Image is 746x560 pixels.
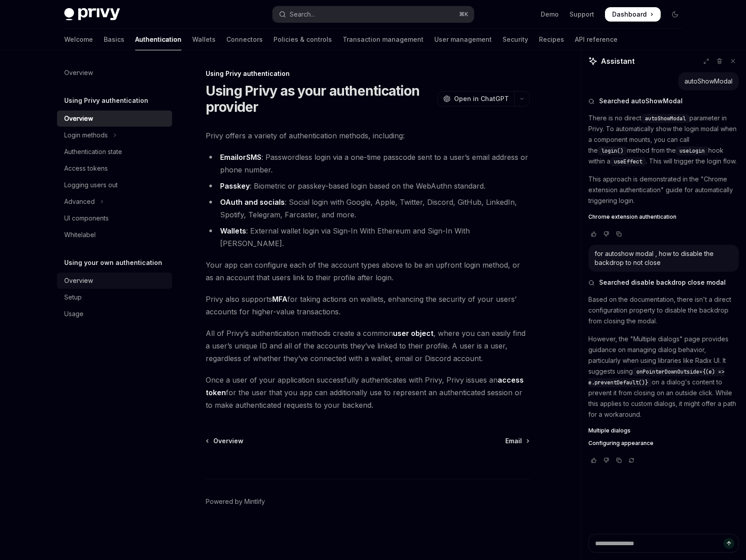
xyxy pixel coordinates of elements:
span: Assistant [601,56,635,66]
a: Email [220,153,238,162]
a: Setup [57,289,172,305]
a: SMS [246,153,261,162]
a: Support [569,10,594,19]
strong: or [220,153,261,162]
div: Authentication state [64,146,122,157]
div: UI components [64,213,109,224]
span: login() [601,147,623,154]
div: Setup [64,292,82,303]
button: Copy chat response [614,229,624,238]
a: Overview [57,65,172,81]
a: Transaction management [343,29,424,50]
h1: Using Privy as your authentication provider [206,83,434,115]
li: : Passwordless login via a one-time passcode sent to a user’s email address or phone number. [206,151,530,176]
a: Multiple dialogs [588,427,739,434]
button: Searched autoShowModal [588,97,739,106]
button: Open search [273,6,474,22]
button: Copy chat response [614,456,624,465]
a: Email [505,437,529,445]
div: Whitelabel [64,229,96,240]
li: : Social login with Google, Apple, Twitter, Discord, GitHub, LinkedIn, Spotify, Telegram, Farcast... [206,196,530,221]
span: Searched disable backdrop close modal [599,278,726,287]
a: OAuth and socials [220,198,285,207]
a: Authentication [135,29,181,50]
div: Overview [64,67,93,78]
button: Open in ChatGPT [437,91,514,106]
span: Your app can configure each of the account types above to be an upfront login method, or as an ac... [206,259,530,284]
button: Toggle dark mode [668,7,682,22]
button: Send message [724,538,734,549]
a: Policies & controls [274,29,332,50]
div: Overview [64,113,93,124]
span: ⌘ K [459,11,468,18]
img: dark logo [64,8,120,21]
a: Overview [57,273,172,289]
a: Overview [57,110,172,127]
button: Toggle Login methods section [57,127,172,143]
div: Overview [64,275,93,286]
a: Configuring appearance [588,440,739,447]
p: Based on the documentation, there isn't a direct configuration property to disable the backdrop f... [588,294,739,326]
a: Powered by Mintlify [206,497,265,506]
a: UI components [57,210,172,226]
li: : External wallet login via Sign-In With Ethereum and Sign-In With [PERSON_NAME]. [206,225,530,250]
p: However, the "Multiple dialogs" page provides guidance on managing dialog behavior, particularly ... [588,334,739,420]
a: Connectors [226,29,263,50]
a: Dashboard [605,7,661,22]
button: Reload last chat [626,456,637,465]
span: All of Privy’s authentication methods create a common , where you can easily find a user’s unique... [206,327,530,365]
span: Privy offers a variety of authentication methods, including: [206,129,530,142]
span: onPointerDownOutside={(e) => e.preventDefault()} [588,368,724,386]
a: API reference [575,29,618,50]
a: Logging users out [57,177,172,193]
span: Once a user of your application successfully authenticates with Privy, Privy issues an for the us... [206,374,530,411]
div: autoShowModal [684,77,733,86]
a: user object [393,329,433,338]
div: for autoshow modal , how to disable the backdrop to not close [595,249,733,267]
span: Open in ChatGPT [454,94,509,103]
a: Authentication state [57,144,172,160]
button: Vote that response was not good [601,456,612,465]
a: MFA [272,295,287,304]
button: Vote that response was not good [601,229,612,238]
p: There is no direct parameter in Privy. To automatically show the login modal when a component mou... [588,113,739,167]
span: Dashboard [612,10,647,19]
a: Overview [207,437,243,445]
span: Multiple dialogs [588,427,631,434]
button: Toggle Advanced section [57,194,172,210]
div: Usage [64,309,84,319]
a: Security [503,29,528,50]
a: User management [434,29,492,50]
span: Configuring appearance [588,440,653,447]
textarea: Ask a question... [588,534,739,553]
span: autoShowModal [645,115,686,122]
div: Logging users out [64,180,118,190]
a: Usage [57,306,172,322]
p: This approach is demonstrated in the "Chrome extension authentication" guide for automatically tr... [588,174,739,206]
a: Whitelabel [57,227,172,243]
h5: Using your own authentication [64,257,162,268]
div: Advanced [64,196,95,207]
div: Login methods [64,130,108,141]
a: Passkey [220,181,250,191]
button: Searched disable backdrop close modal [588,278,739,287]
span: Overview [213,437,243,445]
span: Privy also supports for taking actions on wallets, enhancing the security of your users’ accounts... [206,293,530,318]
a: Access tokens [57,160,172,176]
span: Chrome extension authentication [588,213,676,220]
div: Using Privy authentication [206,69,530,78]
a: Wallets [192,29,216,50]
span: Searched autoShowModal [599,97,683,106]
li: : Biometric or passkey-based login based on the WebAuthn standard. [206,180,530,192]
button: Vote that response was good [588,456,599,465]
h5: Using Privy authentication [64,95,148,106]
button: Vote that response was good [588,229,599,238]
div: Search... [290,9,315,20]
a: Chrome extension authentication [588,213,739,220]
div: Access tokens [64,163,108,174]
span: Email [505,437,522,445]
a: Welcome [64,29,93,50]
a: Recipes [539,29,564,50]
a: Basics [104,29,124,50]
span: useEffect [614,158,642,165]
